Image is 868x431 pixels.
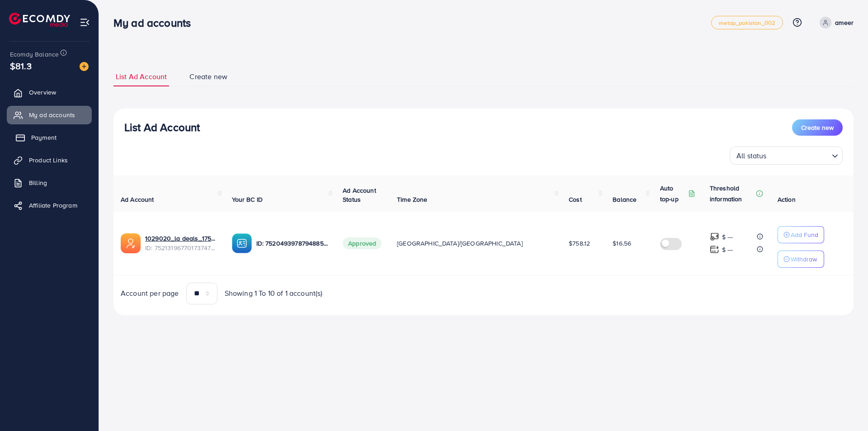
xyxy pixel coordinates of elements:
[711,16,783,29] a: metap_pakistan_002
[722,232,733,242] p: $ ---
[778,251,824,268] button: Withdraw
[569,239,590,248] span: $758.12
[7,174,92,192] a: Billing
[7,196,92,214] a: Affiliate Program
[730,147,843,165] div: Search for option
[7,83,92,101] a: Overview
[29,201,77,210] span: Affiliate Program
[722,244,733,255] p: $ ---
[343,237,382,249] span: Approved
[397,239,523,248] span: [GEOGRAPHIC_DATA]/[GEOGRAPHIC_DATA]
[232,233,252,253] img: ic-ba-acc.ded83a64.svg
[710,245,719,254] img: top-up amount
[29,88,56,97] span: Overview
[7,128,92,147] a: Payment
[660,183,686,204] p: Auto top-up
[113,16,198,29] h3: My ad accounts
[256,238,329,249] p: ID: 7520493978794885127
[569,195,582,204] span: Cost
[801,123,834,132] span: Create new
[613,239,631,248] span: $16.56
[121,195,154,204] span: Ad Account
[121,233,141,253] img: ic-ads-acc.e4c84228.svg
[29,110,75,119] span: My ad accounts
[145,234,217,252] div: <span class='underline'>1029020_la deals_1751193710853</span></br>7521319677017374736
[124,121,200,134] h3: List Ad Account
[835,17,854,28] p: ameer
[735,149,769,162] span: All status
[145,243,217,252] span: ID: 7521319677017374736
[816,17,854,28] a: ameer
[791,254,817,265] p: Withdraw
[710,183,754,204] p: Threshold information
[80,62,89,71] img: image
[719,20,775,26] span: metap_pakistan_002
[189,71,227,82] span: Create new
[613,195,637,204] span: Balance
[29,178,47,187] span: Billing
[778,226,824,243] button: Add Fund
[232,195,263,204] span: Your BC ID
[80,17,90,28] img: menu
[343,186,376,204] span: Ad Account Status
[710,232,719,242] img: top-up amount
[10,59,32,72] span: $81.3
[791,229,818,240] p: Add Fund
[145,234,217,243] a: 1029020_la deals_1751193710853
[7,151,92,169] a: Product Links
[778,195,796,204] span: Action
[29,156,68,165] span: Product Links
[830,390,861,424] iframe: Chat
[397,195,427,204] span: Time Zone
[7,106,92,124] a: My ad accounts
[121,288,179,298] span: Account per page
[9,13,70,27] img: logo
[31,133,57,142] span: Payment
[792,119,843,136] button: Create new
[769,147,828,162] input: Search for option
[225,288,323,298] span: Showing 1 To 10 of 1 account(s)
[10,50,59,59] span: Ecomdy Balance
[116,71,167,82] span: List Ad Account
